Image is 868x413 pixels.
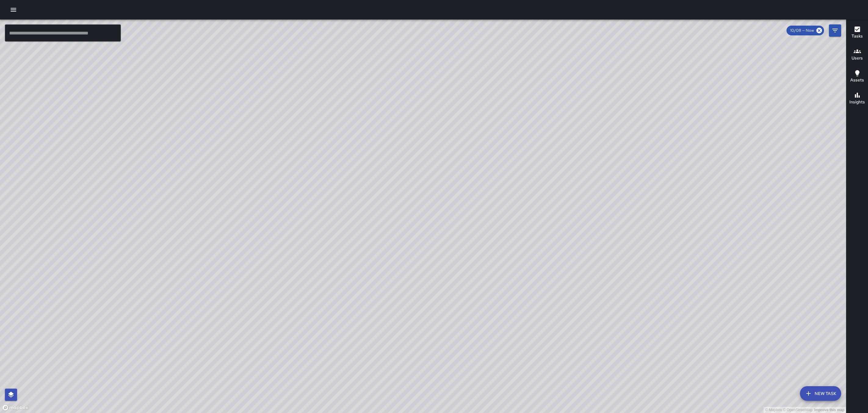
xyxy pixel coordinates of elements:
[787,26,824,35] div: 10/08 — Now
[852,33,863,40] h6: Tasks
[846,66,868,88] button: Assets
[829,24,841,37] button: Filters
[849,99,865,106] h6: Insights
[846,44,868,66] button: Users
[787,27,818,34] span: 10/08 — Now
[852,55,863,62] h6: Users
[850,77,864,84] h6: Assets
[846,22,868,44] button: Tasks
[846,88,868,110] button: Insights
[800,386,841,401] button: New Task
